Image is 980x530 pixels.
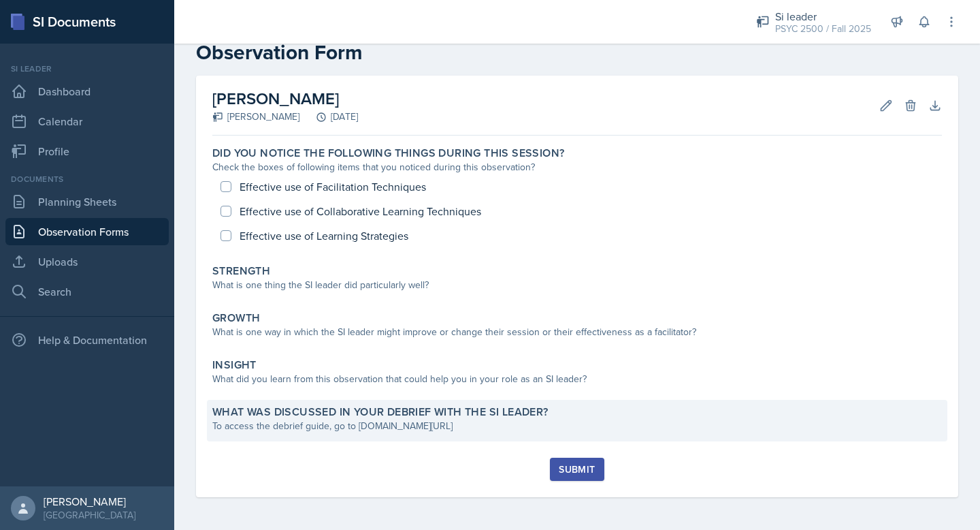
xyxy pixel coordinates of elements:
[212,358,257,372] label: Insight
[5,138,169,165] a: Profile
[212,264,270,278] label: Strength
[5,108,169,135] a: Calendar
[212,419,942,433] div: To access the debrief guide, go to [DOMAIN_NAME][URL]
[5,326,169,354] div: Help & Documentation
[5,278,169,305] a: Search
[559,464,595,475] div: Submit
[5,78,169,105] a: Dashboard
[550,458,604,481] button: Submit
[196,40,958,65] h2: Observation Form
[299,110,358,124] div: [DATE]
[212,87,358,111] h2: [PERSON_NAME]
[212,311,260,325] label: Growth
[5,188,169,215] a: Planning Sheets
[775,22,871,36] div: PSYC 2500 / Fall 2025
[5,63,169,75] div: Si leader
[212,110,299,124] div: [PERSON_NAME]
[212,160,942,174] div: Check the boxes of following items that you noticed during this observation?
[5,173,169,185] div: Documents
[212,146,564,160] label: Did you notice the following things during this session?
[212,278,942,292] div: What is one thing the SI leader did particularly well?
[212,372,942,386] div: What did you learn from this observation that could help you in your role as an SI leader?
[5,248,169,275] a: Uploads
[212,405,549,419] label: What was discussed in your debrief with the SI Leader?
[44,508,135,522] div: [GEOGRAPHIC_DATA]
[5,218,169,245] a: Observation Forms
[44,495,135,508] div: [PERSON_NAME]
[212,325,942,339] div: What is one way in which the SI leader might improve or change their session or their effectivene...
[775,8,871,25] div: Si leader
